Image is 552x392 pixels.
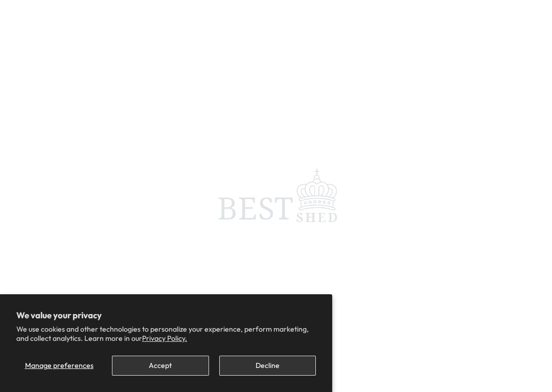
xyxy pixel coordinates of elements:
[16,356,102,376] button: Manage preferences
[219,356,316,376] button: Decline
[112,356,209,376] button: Accept
[16,324,316,343] p: We use cookies and other technologies to personalize your experience, perform marketing, and coll...
[16,311,316,320] h2: We value your privacy
[142,334,187,343] a: Privacy Policy.
[25,361,94,370] span: Manage preferences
